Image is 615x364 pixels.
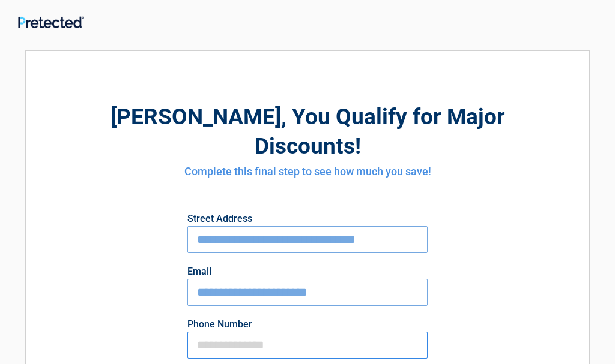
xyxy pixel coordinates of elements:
h2: , You Qualify for Major Discounts! [92,102,523,161]
span: [PERSON_NAME] [111,104,281,130]
h4: Complete this final step to see how much you save! [92,164,523,179]
img: Main Logo [18,16,84,28]
label: Phone Number [187,320,428,329]
label: Email [187,267,428,276]
label: Street Address [187,214,428,224]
